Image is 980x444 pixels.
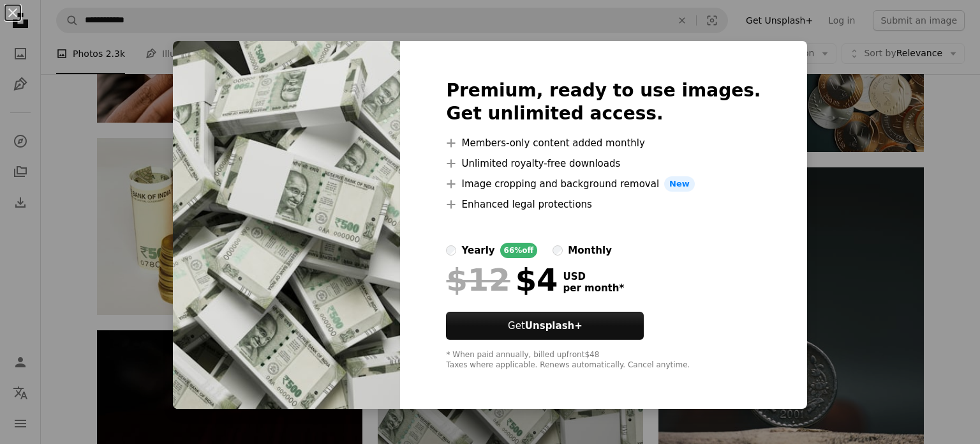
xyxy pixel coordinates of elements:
[173,41,400,409] img: premium_photo-1681586033648-7992a7430992
[446,245,456,256] input: yearly66%off
[446,197,761,212] li: Enhanced legal protections
[664,176,695,192] span: New
[525,320,583,332] strong: Unsplash+
[446,263,510,296] span: $12
[553,245,563,256] input: monthly
[446,156,761,171] li: Unlimited royalty-free downloads
[446,263,558,296] div: $4
[461,243,494,258] div: yearly
[500,243,538,258] div: 66% off
[446,79,761,125] h2: Premium, ready to use images. Get unlimited access.
[446,312,644,340] button: GetUnsplash+
[446,135,761,151] li: Members-only content added monthly
[563,271,624,282] span: USD
[568,243,612,258] div: monthly
[446,350,761,371] div: * When paid annually, billed upfront $48 Taxes where applicable. Renews automatically. Cancel any...
[446,176,761,192] li: Image cropping and background removal
[563,282,624,294] span: per month *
